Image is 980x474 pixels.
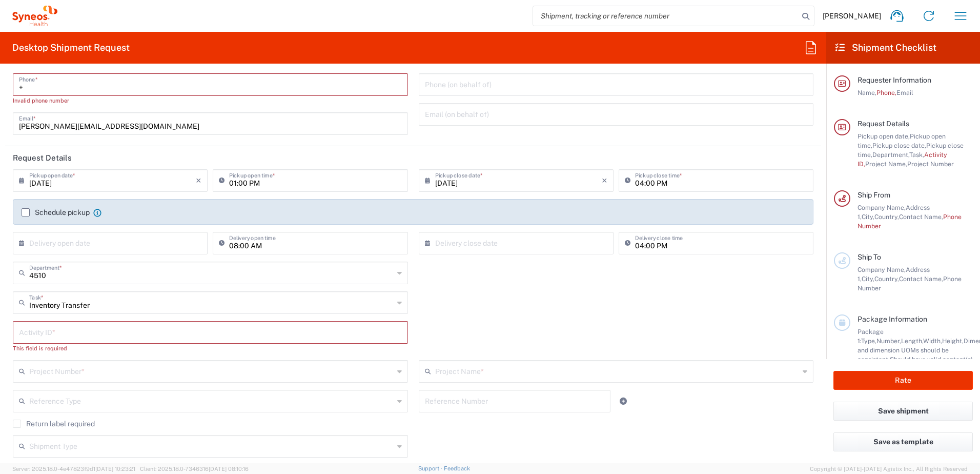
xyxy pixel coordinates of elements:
span: Country, [874,213,899,221]
span: [PERSON_NAME] [823,11,881,21]
span: Pickup close date, [872,142,926,149]
span: Project Name, [865,160,907,168]
span: Length, [901,337,923,345]
span: [DATE] 08:10:16 [209,466,249,472]
span: Width, [923,337,942,345]
span: Server: 2025.18.0-4e47823f9d1 [12,466,135,472]
span: Company Name, [857,266,906,273]
span: Phone, [876,89,896,96]
h2: Desktop Shipment Request [12,42,130,54]
span: Task, [909,151,924,159]
h2: Request Details [13,153,72,163]
span: Country, [874,275,899,283]
span: City, [862,275,874,283]
span: Company Name, [857,204,906,211]
span: Department, [872,151,909,159]
span: Request Details [857,120,909,128]
span: Number, [876,337,901,345]
h2: Shipment Checklist [835,42,936,54]
span: Package Information [857,315,927,323]
span: Pickup open date, [857,132,910,140]
label: Return label required [13,420,95,428]
i: × [196,172,201,189]
a: Feedback [444,465,470,471]
span: Type, [861,337,876,345]
span: City, [862,213,874,221]
span: Package 1: [857,328,884,345]
span: Ship To [857,253,881,261]
button: Save as template [833,432,973,451]
i: × [602,172,607,189]
span: Contact Name, [899,213,943,221]
a: Add Reference [616,394,630,408]
span: Should have valid content(s) [890,355,973,363]
button: Save shipment [833,402,973,421]
span: Height, [942,337,964,345]
span: Ship From [857,191,890,199]
div: Invalid phone number [13,96,408,105]
input: Shipment, tracking or reference number [533,6,799,26]
div: This field is required [13,344,408,353]
span: Name, [857,89,876,96]
a: Support [418,465,444,471]
span: Email [896,89,913,96]
span: Copyright © [DATE]-[DATE] Agistix Inc., All Rights Reserved [810,464,968,473]
span: Contact Name, [899,275,943,283]
span: [DATE] 10:23:21 [95,466,135,472]
button: Rate [833,371,973,390]
label: Schedule pickup [22,208,90,216]
span: Project Number [907,160,954,168]
span: Client: 2025.18.0-7346316 [140,466,249,472]
span: Requester Information [857,76,931,84]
